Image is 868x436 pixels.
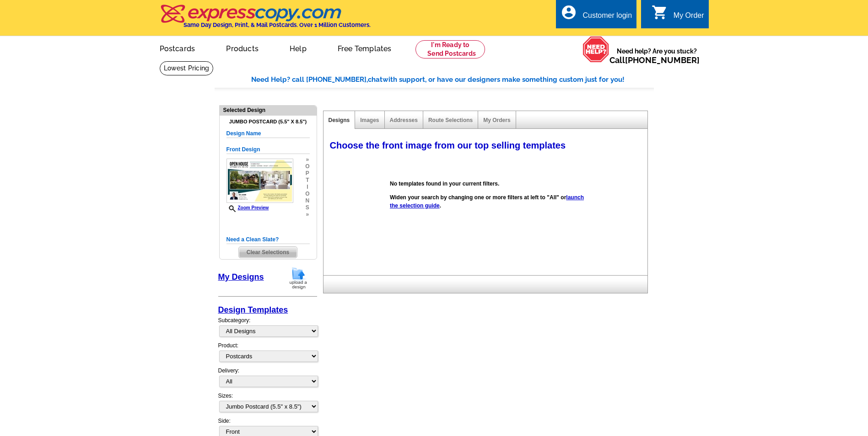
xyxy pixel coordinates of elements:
a: Addresses [390,117,418,123]
h5: Front Design [226,145,310,154]
img: GENRE_OpenHouse2Pic_All.jpg [226,159,293,203]
p: Widen your search by changing one or more filters at left to "All" or . [390,193,584,210]
div: Sizes: [218,392,317,417]
div: Need Help? call [PHONE_NUMBER], with support, or have our designers make something custom just fo... [251,74,654,85]
div: My Order [674,11,704,24]
span: Call [609,55,700,65]
a: Products [211,37,273,58]
span: i [305,184,309,191]
span: Need help? Are you stuck? [609,47,704,65]
a: My Orders [483,117,510,123]
a: Zoom Preview [226,205,269,210]
div: Product: [218,341,317,367]
img: upload-design [286,266,310,290]
p: No templates found in your current filters. [390,180,584,188]
span: » [305,156,309,163]
div: Delivery: [218,367,317,392]
a: shopping_cart My Order [652,10,704,21]
i: shopping_cart [652,4,668,21]
a: Same Day Design, Print, & Mail Postcards. Over 1 Million Customers. [160,11,371,28]
a: Route Selections [428,117,473,123]
a: Designs [329,117,350,123]
div: Customer login [582,11,632,24]
i: account_circle [561,4,577,21]
div: Selected Design [220,106,317,114]
a: [PHONE_NUMBER] [625,55,700,65]
span: n [305,197,309,204]
span: chat [368,75,383,84]
span: p [305,170,309,177]
a: account_circle Customer login [561,10,632,21]
img: help [582,36,609,63]
h4: Jumbo Postcard (5.5" x 8.5") [226,119,310,125]
a: Postcards [145,37,210,58]
h5: Design Name [226,129,310,138]
span: » [305,211,309,218]
span: s [305,204,309,211]
div: Subcategory: [218,316,317,341]
span: Clear Selections [239,247,297,258]
span: o [305,163,309,170]
a: Free Templates [323,37,406,58]
span: Choose the front image from our top selling templates [330,140,566,150]
a: My Designs [218,272,264,282]
a: Help [275,37,321,58]
h4: Same Day Design, Print, & Mail Postcards. Over 1 Million Customers. [183,21,371,28]
a: launch the selection guide [390,194,584,209]
a: Design Templates [218,305,288,314]
span: o [305,191,309,197]
h5: Need a Clean Slate? [226,235,310,244]
a: Images [360,117,379,123]
span: t [305,177,309,184]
